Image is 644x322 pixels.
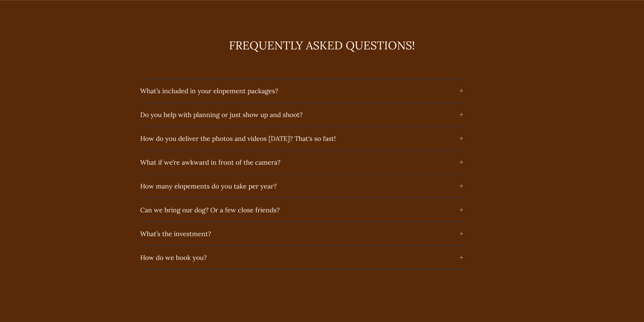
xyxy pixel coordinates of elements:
[140,222,463,245] button: What’s the investment?
[181,39,463,52] h2: FREQUENTLY ASKED QUESTIONS!
[140,206,460,214] span: Can we bring our dog? Or a few close friends?
[140,246,463,269] button: How do we book you?
[140,198,463,222] button: Can we bring our dog? Or a few close friends?
[140,110,460,119] span: Do you help with planning or just show up and shoot?
[140,174,463,198] button: How many elopements do you take per year?
[140,253,460,262] span: How do we book you?
[140,127,463,150] button: How do you deliver the photos and videos [DATE]? That's so fast!
[140,158,460,166] span: What if we’re awkward in front of the camera?
[140,230,460,238] span: What’s the investment?
[140,182,460,190] span: How many elopements do you take per year?
[140,87,460,95] span: What’s included in your elopement packages?
[140,134,460,143] span: How do you deliver the photos and videos [DATE]? That's so fast!
[140,79,463,103] button: What’s included in your elopement packages?
[140,150,463,174] button: What if we’re awkward in front of the camera?
[140,103,463,126] button: Do you help with planning or just show up and shoot?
